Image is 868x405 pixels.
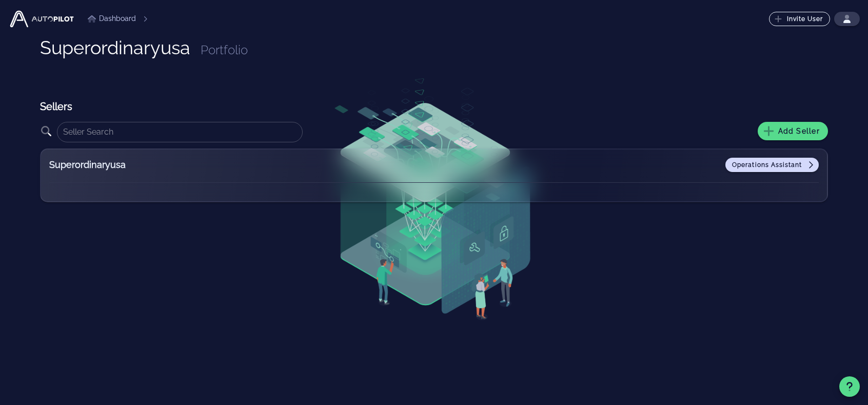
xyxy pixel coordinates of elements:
[769,12,830,26] button: Invite User
[40,99,828,114] h2: Sellers
[732,161,813,169] span: Operations Assistant
[758,122,828,140] button: Add Seller
[8,9,75,29] img: Autopilot
[725,158,819,172] a: Operations Assistant
[88,13,136,24] a: Dashboard
[49,158,177,172] h2: Superordinaryusa
[40,37,190,58] h1: Superordinaryusa
[766,126,820,136] span: Add Seller
[201,42,248,57] span: Portfolio
[776,15,823,23] span: Invite User
[63,124,297,140] input: Seller Search
[839,376,860,397] button: Support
